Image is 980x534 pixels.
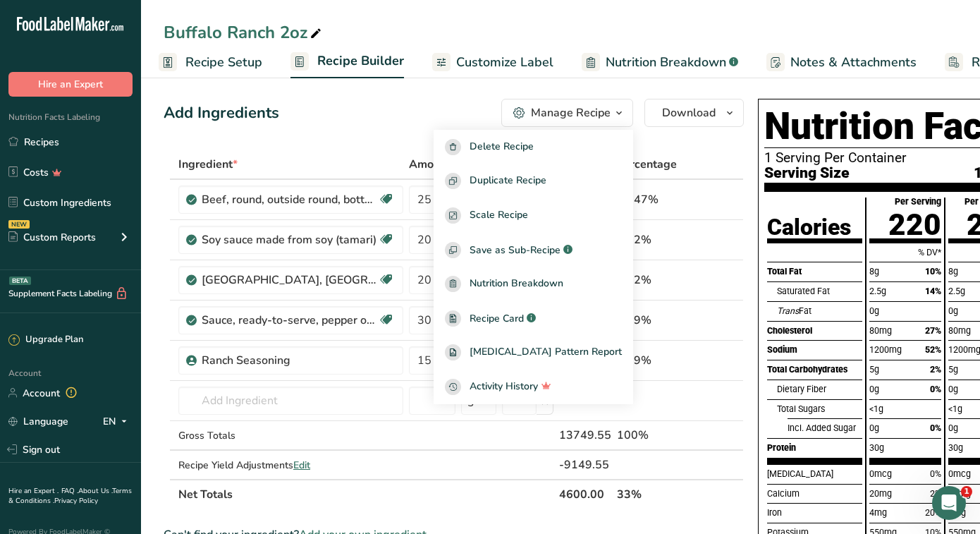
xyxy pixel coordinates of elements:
a: Terms & Conditions . [8,486,132,506]
span: 0% [930,468,941,479]
a: Nutrition Breakdown [434,267,633,301]
div: Calories [767,216,851,238]
span: 20% [925,507,941,518]
span: 5g [948,364,958,375]
div: EN [103,413,133,430]
div: % DV* [869,243,941,262]
span: 0mcg [948,468,971,479]
span: Percentage [617,156,677,173]
button: Download [644,99,744,127]
span: 0mcg [869,468,892,479]
span: 1 [961,486,972,497]
th: 33% [614,479,680,509]
a: Hire an Expert . [8,486,59,496]
span: 4mg [869,507,887,518]
span: 14% [925,286,941,296]
div: Gross Totals [178,428,403,443]
div: Buffalo Ranch 2oz [164,20,324,45]
div: Custom Reports [8,230,96,245]
a: Nutrition Breakdown [582,47,738,78]
div: Incl. Added Sugar [788,418,862,438]
span: 2.5g [948,286,965,296]
button: Save as Sub-Recipe [434,233,633,267]
div: Sauce, ready-to-serve, pepper or hot [202,312,378,329]
span: 0% [930,384,941,394]
a: Recipe Card [434,301,633,336]
span: <1g [948,403,962,414]
div: Protein [767,438,862,458]
span: Notes & Attachments [790,53,917,72]
div: 6.19% [617,312,677,329]
span: 0g [948,423,958,433]
span: 2% [930,488,941,499]
button: Manage Recipe [501,99,633,127]
div: 4.12% [617,272,677,289]
span: 80mg [948,325,971,336]
a: About Us . [78,486,112,496]
span: 10% [925,266,941,277]
div: Per Serving [895,198,941,207]
div: Beef, round, outside round, bottom round, steak, separable lean and fat, trimmed to 0" fat, all g... [202,191,378,208]
div: Fat [777,301,862,321]
div: Total Sugars [777,399,862,419]
div: Cholesterol [767,321,862,341]
span: 52% [925,344,941,355]
span: 1200mg [869,344,902,355]
a: Recipe Setup [159,47,262,78]
span: 8g [869,266,879,277]
span: 0g [869,384,879,394]
iframe: Intercom live chat [932,486,966,520]
div: BETA [9,277,31,285]
span: Download [662,104,716,121]
div: [GEOGRAPHIC_DATA], [GEOGRAPHIC_DATA] [202,272,378,289]
span: Activity History [470,379,538,395]
span: 20mg [869,488,892,499]
span: 8g [948,266,958,277]
button: Duplicate Recipe [434,164,633,199]
div: 82.47% [617,191,677,208]
div: Saturated Fat [777,281,862,301]
a: Notes & Attachments [766,47,917,78]
div: 13749.55 [559,427,611,444]
div: NEW [8,220,30,229]
a: Language [8,409,68,434]
a: FAQ . [61,486,78,496]
span: 0% [930,423,941,433]
span: Scale Recipe [470,207,528,224]
div: 4.12% [617,231,677,248]
span: <1g [869,403,883,414]
div: Upgrade Plan [8,333,83,347]
th: 4600.00 [556,479,614,509]
div: Add Ingredients [164,102,279,125]
span: Recipe Builder [317,51,404,71]
div: Total Fat [767,262,862,281]
span: Save as Sub-Recipe [470,243,561,257]
span: 0g [948,384,958,394]
div: Ranch Seasoning [202,352,378,369]
button: Activity History [434,370,633,404]
div: Manage Recipe [531,104,611,121]
a: Privacy Policy [54,496,98,506]
div: 3.09% [617,352,677,369]
a: Recipe Builder [290,45,404,79]
span: 0g [869,305,879,316]
div: Dietary Fiber [777,380,862,399]
span: 27% [925,325,941,336]
span: Amount [409,156,455,173]
span: Customize Label [456,53,553,72]
div: Soy sauce made from soy (tamari) [202,231,378,248]
span: 30g [869,442,884,453]
div: Total Carbohydrates [767,360,862,380]
button: Delete Recipe [434,130,633,164]
th: Net Totals [176,479,556,509]
div: [MEDICAL_DATA] [767,464,862,484]
span: Duplicate Recipe [470,173,546,189]
span: 2% [930,364,941,375]
span: Recipe Setup [185,53,262,72]
span: [MEDICAL_DATA] Pattern Report [470,344,622,360]
div: Iron [767,503,862,523]
span: 30g [948,442,963,453]
span: 2.5g [869,286,886,296]
i: Trans [777,305,799,316]
span: Nutrition Breakdown [606,53,726,72]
